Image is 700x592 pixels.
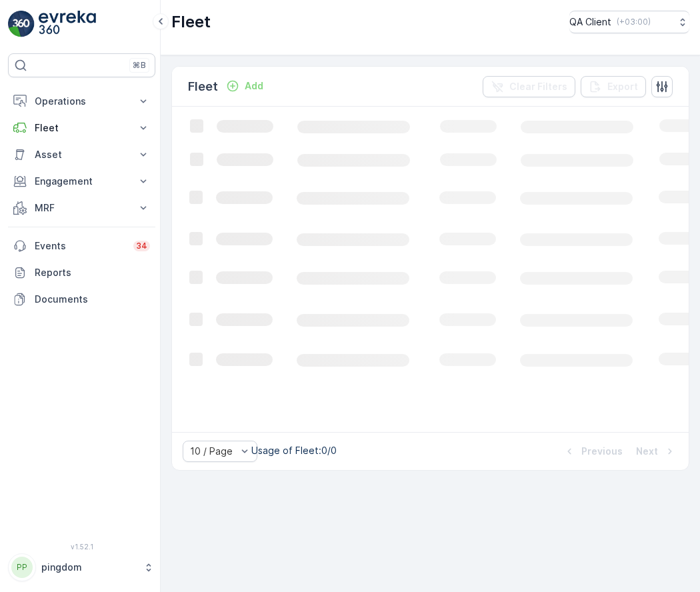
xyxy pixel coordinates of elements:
[8,11,35,37] img: logo
[245,79,263,93] p: Add
[569,15,611,29] p: QA Client
[8,88,155,115] button: Operations
[635,443,678,459] button: Next
[221,78,269,94] button: Add
[8,195,155,221] button: MRF
[581,445,623,458] p: Previous
[8,168,155,195] button: Engagement
[509,80,567,93] p: Clear Filters
[8,115,155,141] button: Fleet
[483,76,575,97] button: Clear Filters
[607,80,638,93] p: Export
[35,95,129,108] p: Operations
[133,60,146,71] p: ⌘B
[8,543,155,551] span: v 1.52.1
[41,561,137,574] p: pingdom
[188,77,218,96] p: Fleet
[8,233,155,259] a: Events34
[35,175,129,188] p: Engagement
[39,11,96,37] img: logo_light-DOdMpM7g.png
[171,11,211,33] p: Fleet
[561,443,624,459] button: Previous
[35,239,125,253] p: Events
[636,445,658,458] p: Next
[617,17,651,27] p: ( +03:00 )
[581,76,646,97] button: Export
[35,148,129,161] p: Asset
[11,557,33,578] div: PP
[8,141,155,168] button: Asset
[136,241,147,251] p: 34
[569,11,689,33] button: QA Client(+03:00)
[35,201,129,215] p: MRF
[8,286,155,313] a: Documents
[8,553,155,581] button: PPpingdom
[8,259,155,286] a: Reports
[251,444,337,457] p: Usage of Fleet : 0/0
[35,293,150,306] p: Documents
[35,266,150,279] p: Reports
[35,121,129,135] p: Fleet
